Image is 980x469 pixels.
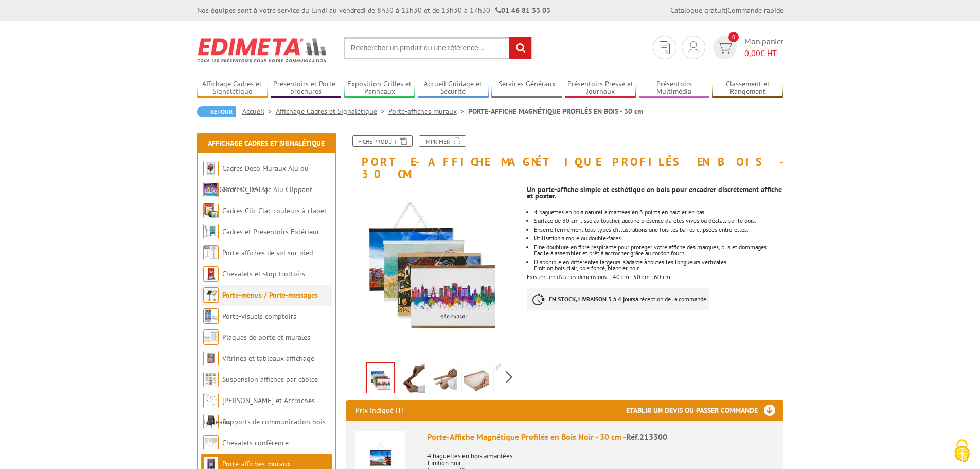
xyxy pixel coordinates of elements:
li: Enserre fermement tous types d’illustrations une fois les barres clipsées entre-elles. [534,227,783,233]
a: Retour [197,106,236,117]
a: Commande rapide [727,6,783,15]
p: Fine doublure en fibre respirante pour protéger votre affiche des marques, plis et dommages [534,244,783,250]
a: Porte-menus / Porte-messages [222,290,318,300]
a: Suspension affiches par câbles [222,375,318,384]
a: Affichage Cadres et Signalétique [208,138,325,148]
li: PORTE-AFFICHE MAGNÉTIQUE PROFILÉS EN BOIS - 30 cm [468,106,643,116]
p: Prix indiqué HT [355,400,404,421]
a: Affichage Cadres et Signalétique [197,80,268,97]
span: 0,00 [744,48,760,58]
a: Présentoirs et Porte-brochures [271,80,342,97]
img: Porte-menus / Porte-messages [203,287,219,303]
div: | [670,5,783,15]
a: Présentoirs Multimédia [639,80,710,97]
img: Cookies (fenêtre modale) [949,438,975,464]
a: Vitrines et tableaux affichage [222,354,314,363]
a: Chevalets et stop trottoirs [222,269,305,279]
h1: PORTE-AFFICHE MAGNÉTIQUE PROFILÉS EN BOIS - 30 cm [338,135,791,180]
p: Disponible en différentes largeurs, s’adapte à toutes les longueurs verticales [534,259,783,265]
a: Porte-affiches de sol sur pied [222,248,313,257]
a: Classement et Rangement [712,80,783,97]
p: Facile à assembler et prêt à accrocher grâce au cordon fourni [534,250,783,256]
span: € HT [744,47,783,59]
span: Next [504,369,514,386]
strong: 01 46 81 33 03 [495,6,550,15]
img: Cadres Clic-Clac couleurs à clapet [203,203,219,218]
h3: Etablir un devis ou passer commande [626,400,783,421]
img: devis rapide [688,41,699,54]
a: Accueil Guidage et Sécurité [418,80,489,97]
img: devis rapide [660,41,670,54]
a: Catalogue gratuit [670,6,726,15]
p: Finition bois clair, bois foncé, blanc et noir [534,265,783,271]
img: Suspension affiches par câbles [203,372,219,387]
a: Porte-affiches muraux [388,107,468,116]
img: 213300_profiles_bois_aimantes_30_cm.jpg [367,363,394,395]
img: 213399_porte-affiches_magnetique_bois_fonce_2.jpg [400,364,425,396]
strong: Un porte-affiche simple et esthétique en bois pour encadrer discrètement affiche et poster. [527,185,782,200]
img: Chevalets et stop trottoirs [203,266,219,282]
a: Présentoirs Presse et Journaux [565,80,636,97]
a: Porte-visuels comptoirs [222,311,296,321]
img: Cadres et Présentoirs Extérieur [203,224,219,239]
input: Rechercher un produit ou une référence... [344,37,532,59]
img: Vitrines et tableaux affichage [203,351,219,366]
button: Cookies (fenêtre modale) [944,434,980,469]
img: 213399_porte-affiches_magnetique_bois_clair_2.jpg [432,364,457,396]
a: Chevalets conférence [222,438,289,447]
img: 213399_porte-affiches_magnetique_bois_fonce_3.jpg [464,364,489,396]
a: devis rapide 0 Mon panier 0,00€ HT [710,36,783,59]
a: Porte-affiches muraux [222,459,291,468]
span: Mon panier [744,36,783,59]
p: à réception de la commande [527,288,709,310]
a: Services Généraux [491,80,562,97]
a: Cadres et Présentoirs Extérieur [222,227,319,236]
a: Affichage Cadres et Signalétique [276,107,388,116]
a: Accueil [242,107,276,116]
strong: EN STOCK, LIVRAISON 3 à 4 jours [549,295,635,303]
img: 213399-porte-affiches-magnetique-bois-fonce-5.jpg [496,364,521,396]
li: Utilisation simple ou double-faces. [534,235,783,241]
span: 0 [728,32,739,42]
li: Surface de 30 cm lisse au toucher, aucune présence d’arêtes vives ou d’éclats sur le bois. [534,218,783,224]
a: [PERSON_NAME] et Accroches tableaux [203,396,315,426]
a: Supports de communication bois [222,417,326,426]
a: Imprimer [419,135,466,147]
a: Fiche produit [352,135,413,147]
a: Cadres Clic-Clac couleurs à clapet [222,206,327,215]
img: Porte-visuels comptoirs [203,308,219,324]
a: Cadres Clic-Clac Alu Clippant [222,185,312,194]
img: Cimaises et Accroches tableaux [203,393,219,408]
div: Porte-Affiche Magnétique Profilés en Bois Noir - 30 cm - [427,431,774,443]
img: Porte-affiches de sol sur pied [203,245,219,260]
input: rechercher [509,37,531,59]
img: devis rapide [717,42,732,54]
div: Existent en d'autres dimensions : 40 cm - 50 cm - 60 cm [527,180,791,321]
img: Plaques de porte et murales [203,329,219,345]
a: Exposition Grilles et Panneaux [344,80,415,97]
img: Edimeta [197,31,328,69]
img: Cadres Deco Muraux Alu ou Bois [203,161,219,176]
div: Nos équipes sont à votre service du lundi au vendredi de 8h30 à 12h30 et de 13h30 à 17h30 [197,5,550,15]
a: Plaques de porte et murales [222,333,310,342]
span: Réf.213300 [626,431,667,442]
img: 213300_profiles_bois_aimantes_30_cm.jpg [346,185,520,359]
li: 4 baguettes en bois naturel aimantées en 3 points en haut et en bas. [534,209,783,215]
img: Chevalets conférence [203,435,219,450]
a: Cadres Deco Muraux Alu ou [GEOGRAPHIC_DATA] [203,164,309,194]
